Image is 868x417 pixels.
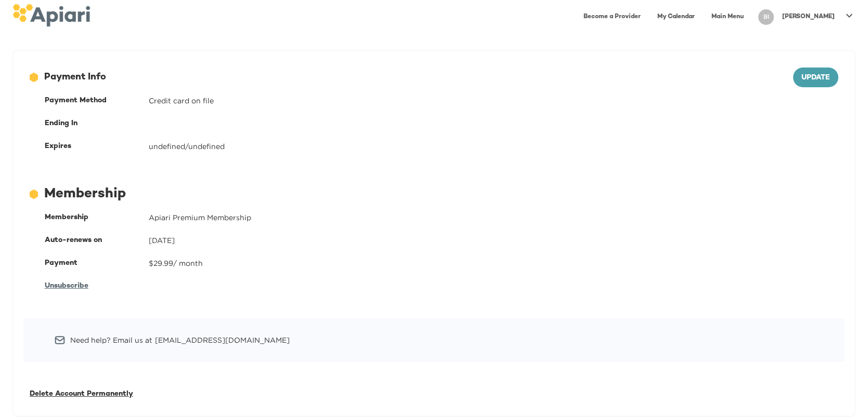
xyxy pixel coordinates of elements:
[45,282,88,290] span: Unsubscribe
[149,258,838,268] div: $29.99/ month
[758,9,774,25] div: BI
[45,235,149,246] div: Auto-renews on
[793,68,838,87] button: Update
[30,71,793,84] div: Payment Info
[149,141,838,152] div: undefined/undefined
[651,6,701,28] a: My Calendar
[45,118,149,129] div: Ending In
[577,6,647,28] a: Become a Provider
[30,390,133,398] span: Delete Account Permanently
[12,4,90,26] img: logo
[45,258,149,268] div: Payment
[45,141,149,152] div: Expires
[705,6,750,28] a: Main Menu
[45,212,149,223] div: Membership
[30,185,838,204] div: Membership
[149,235,838,246] div: [DATE]
[70,335,152,345] span: Need help? Email us at
[45,96,149,106] div: Payment Method
[801,72,830,85] span: Update
[149,96,838,106] div: Credit card on file
[149,212,838,223] div: Apiari Premium Membership
[155,335,290,345] a: [EMAIL_ADDRESS][DOMAIN_NAME]
[782,12,835,21] p: [PERSON_NAME]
